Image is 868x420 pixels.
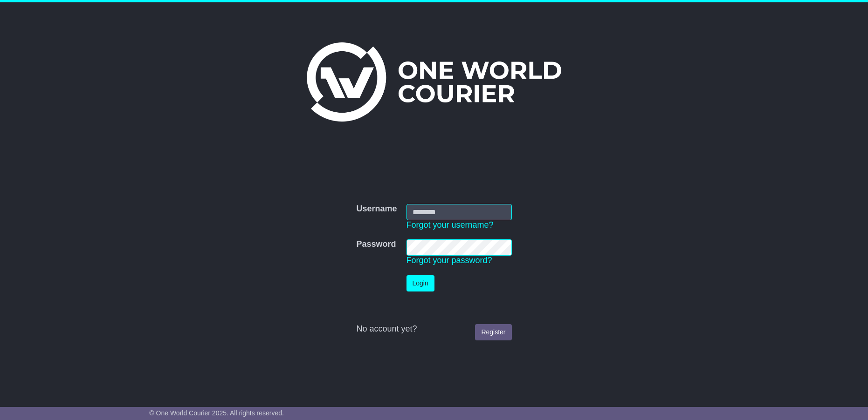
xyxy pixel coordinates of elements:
a: Forgot your username? [406,220,494,230]
span: © One World Courier 2025. All rights reserved. [149,409,284,417]
a: Forgot your password? [406,256,492,265]
label: Password [356,239,396,250]
button: Login [406,275,434,291]
label: Username [356,204,397,214]
a: Register [475,324,511,340]
img: One World [307,42,561,122]
div: No account yet? [356,324,511,334]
